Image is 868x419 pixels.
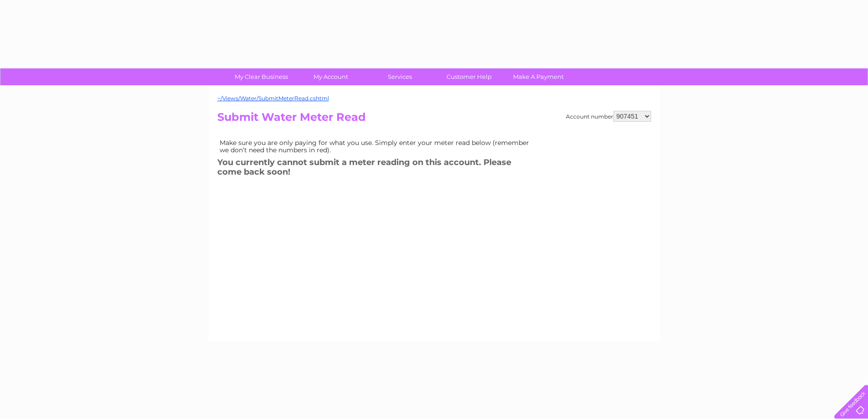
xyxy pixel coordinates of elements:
td: Make sure you are only paying for what you use. Simply enter your meter read below (remember we d... [217,137,536,156]
a: My Clear Business [224,68,299,85]
a: Make A Payment [501,68,576,85]
div: Account number [566,111,651,122]
h3: You currently cannot submit a meter reading on this account. Please come back soon! [217,156,536,181]
h2: Submit Water Meter Read [217,111,651,128]
a: My Account [293,68,368,85]
a: Customer Help [431,68,507,85]
a: Services [362,68,437,85]
a: ~/Views/Water/SubmitMeterRead.cshtml [217,95,329,102]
